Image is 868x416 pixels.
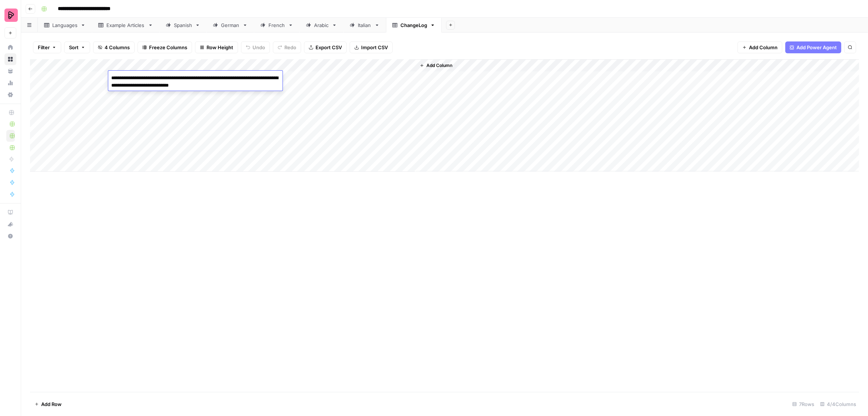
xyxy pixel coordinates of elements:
[33,41,61,53] button: Filter
[30,398,66,410] button: Add Row
[426,62,452,69] span: Add Column
[350,41,393,53] button: Import CSV
[253,44,265,51] span: Undo
[386,18,442,33] a: ChangeLog
[207,44,233,51] span: Row Height
[5,219,16,230] div: What's new?
[195,41,238,53] button: Row Height
[284,44,296,51] span: Redo
[38,44,50,51] span: Filter
[361,44,388,51] span: Import CSV
[785,41,841,53] button: Add Power Agent
[64,41,90,53] button: Sort
[417,61,455,70] button: Add Column
[241,41,270,53] button: Undo
[314,21,329,29] div: Arabic
[316,44,342,51] span: Export CSV
[4,89,16,101] a: Settings
[41,400,62,408] span: Add Row
[207,18,254,33] a: German
[4,218,16,230] button: What's new?
[796,44,837,51] span: Add Power Agent
[4,6,16,24] button: Workspace: Preply
[149,44,187,51] span: Freeze Columns
[749,44,778,51] span: Add Column
[4,207,16,218] a: AirOps Academy
[105,44,130,51] span: 4 Columns
[4,53,16,65] a: Browse
[138,41,192,53] button: Freeze Columns
[106,21,145,29] div: Example Articles
[358,21,372,29] div: Italian
[4,65,16,77] a: Your Data
[400,21,427,29] div: ChangeLog
[4,77,16,89] a: Usage
[38,18,92,33] a: Languages
[93,41,135,53] button: 4 Columns
[254,18,300,33] a: French
[300,18,343,33] a: Arabic
[273,41,301,53] button: Redo
[789,398,817,410] div: 7 Rows
[268,21,285,29] div: French
[4,9,18,22] img: Preply Logo
[159,18,207,33] a: Spanish
[737,41,782,53] button: Add Column
[69,44,79,51] span: Sort
[174,21,192,29] div: Spanish
[92,18,159,33] a: Example Articles
[304,41,347,53] button: Export CSV
[52,21,77,29] div: Languages
[343,18,386,33] a: Italian
[4,230,16,242] button: Help + Support
[221,21,240,29] div: German
[817,398,859,410] div: 4/4 Columns
[4,41,16,53] a: Home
